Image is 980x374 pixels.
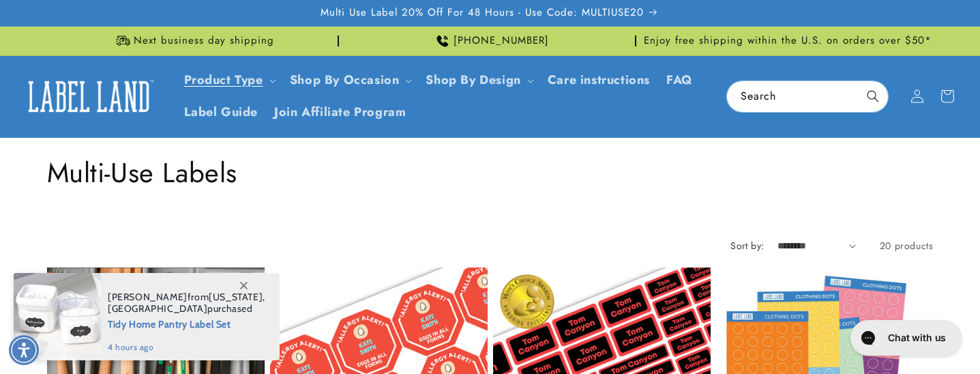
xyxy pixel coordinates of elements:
div: Accessibility Menu [9,335,39,365]
span: from , purchased [108,291,265,315]
span: Next business day shipping [134,34,274,48]
span: Shop By Occasion [290,72,400,88]
span: [PERSON_NAME] [108,291,188,303]
span: Enjoy free shipping within the U.S. on orders over $50* [644,34,932,48]
span: [PHONE_NUMBER] [454,34,549,48]
label: Sort by: [730,239,764,253]
span: Tidy Home Pantry Label Set [108,315,265,332]
a: Product Type [184,71,263,89]
h1: Multi-Use Labels [47,155,934,190]
a: FAQ [658,64,701,96]
a: Join Affiliate Program [266,96,414,128]
span: 4 hours ago [108,341,265,354]
a: Label Guide [176,96,267,128]
summary: Product Type [176,64,282,96]
a: Care instructions [539,64,658,96]
span: FAQ [666,72,693,88]
span: Join Affiliate Program [274,104,406,120]
span: Care instructions [548,72,650,88]
summary: Shop By Occasion [282,64,418,96]
a: Label Land [16,70,162,123]
span: [GEOGRAPHIC_DATA] [108,302,207,315]
span: 20 products [880,239,934,253]
iframe: Gorgias live chat messenger [844,315,966,360]
div: Announcement [642,27,934,55]
summary: Shop By Design [417,64,539,96]
div: Announcement [47,27,339,55]
img: Label Land [20,75,157,117]
a: Shop By Design [426,71,520,89]
div: Announcement [344,27,636,55]
span: Label Guide [184,104,258,120]
span: Multi Use Label 20% Off For 48 Hours - Use Code: MULTIUSE20 [321,6,644,20]
button: Search [858,81,888,111]
span: [US_STATE] [209,291,263,303]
